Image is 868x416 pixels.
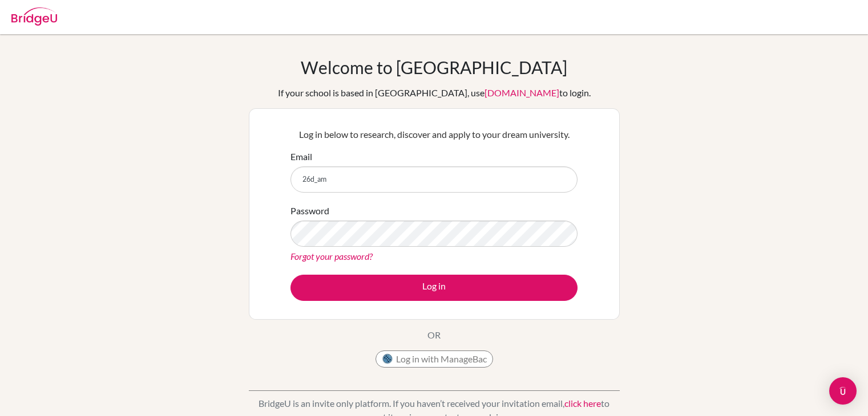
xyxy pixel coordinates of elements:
[278,86,591,100] div: If your school is based in [GEOGRAPHIC_DATA], use to login.
[290,128,578,141] p: Log in below to research, discover and apply to your dream university.
[376,350,493,368] button: Log in with ManageBac
[11,7,57,26] img: Bridge-U
[290,251,373,262] a: Forgot your password?
[485,87,559,98] a: [DOMAIN_NAME]
[290,150,312,164] label: Email
[564,398,601,409] a: click here
[301,57,567,78] h1: Welcome to [GEOGRAPHIC_DATA]
[829,377,857,405] div: Open Intercom Messenger
[290,204,329,218] label: Password
[427,328,441,342] p: OR
[290,275,578,301] button: Log in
